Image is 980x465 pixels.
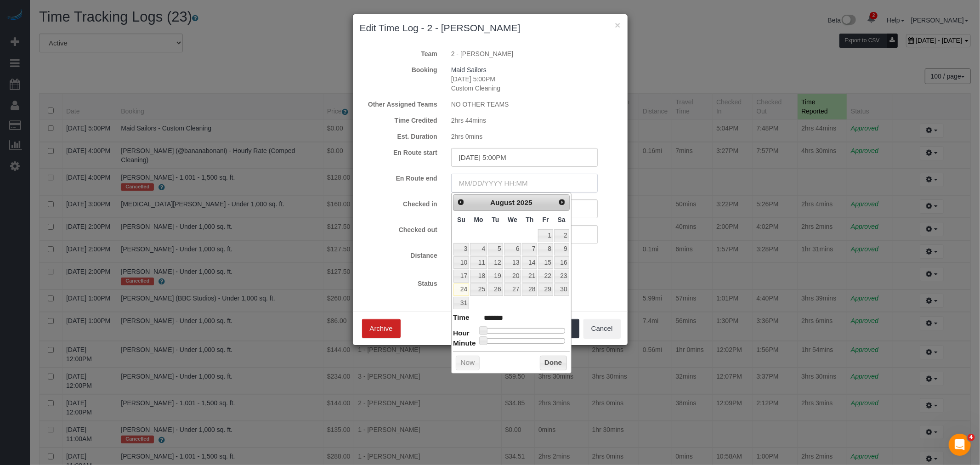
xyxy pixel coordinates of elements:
[504,256,521,269] a: 13
[444,116,628,125] div: 2hrs 44mins
[353,100,444,109] label: Other Assigned Teams
[522,243,537,255] a: 7
[554,243,569,255] a: 9
[453,284,469,296] a: 24
[522,270,537,282] a: 21
[490,198,515,206] span: August
[516,198,532,206] span: 2025
[353,132,444,141] label: Est. Duration
[453,338,476,350] dt: Minute
[554,256,569,269] a: 16
[522,284,537,296] a: 28
[451,174,598,193] input: MM/DD/YYYY HH:MM
[353,14,628,345] sui-modal: Edit Time Log - 2 - Katherine Poveda
[522,256,537,269] a: 14
[470,284,487,296] a: 25
[968,434,975,441] span: 4
[470,256,487,269] a: 11
[615,20,620,30] button: ×
[454,196,467,209] a: Prev
[538,256,553,269] a: 15
[353,199,444,209] label: Checked in
[470,243,487,255] a: 4
[453,270,469,282] a: 17
[538,243,553,255] a: 8
[540,356,567,370] button: Done
[538,284,553,296] a: 29
[457,216,465,223] span: Sunday
[353,65,444,74] label: Booking
[554,229,569,242] a: 2
[543,216,549,223] span: Friday
[504,270,521,282] a: 20
[538,270,553,282] a: 22
[453,328,470,340] dt: Hour
[444,65,628,93] div: [DATE] 5:00PM Custom Cleaning
[453,312,470,324] dt: Time
[558,216,566,223] span: Saturday
[504,284,521,296] a: 27
[504,243,521,255] a: 6
[453,256,469,269] a: 10
[554,284,569,296] a: 30
[353,279,444,288] label: Status
[451,66,487,74] a: Maid Sailors
[353,116,444,125] label: Time Credited
[488,243,503,255] a: 5
[353,225,444,234] label: Checked out
[353,148,444,157] label: En Route start
[488,284,503,296] a: 26
[488,256,503,269] a: 12
[353,251,444,260] label: Distance
[470,270,487,282] a: 18
[488,270,503,282] a: 19
[362,319,401,338] button: Archive
[360,21,621,35] h3: Edit Time Log - 2 - [PERSON_NAME]
[474,216,483,223] span: Monday
[555,196,568,209] a: Next
[456,356,479,370] button: Now
[451,148,598,167] input: MM/DD/YYYY HH:MM
[492,216,499,223] span: Tuesday
[558,198,566,206] span: Next
[949,434,971,456] iframe: Intercom live chat
[457,198,465,206] span: Prev
[444,49,628,58] div: 2 - [PERSON_NAME]
[453,297,469,309] a: 31
[353,174,444,183] label: En Route end
[508,216,517,223] span: Wednesday
[444,100,628,109] div: NO OTHER TEAMS
[554,270,569,282] a: 23
[353,49,444,58] label: Team
[526,216,533,223] span: Thursday
[444,132,628,141] div: 2hrs 0mins
[583,319,621,338] button: Cancel
[538,229,553,242] a: 1
[453,243,469,255] a: 3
